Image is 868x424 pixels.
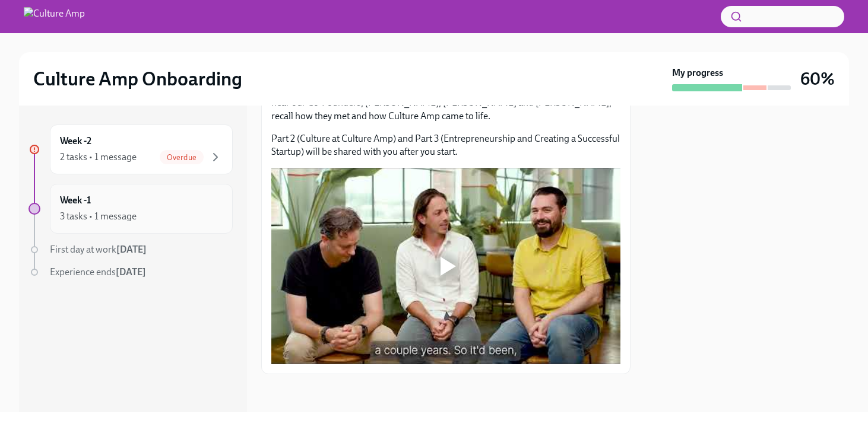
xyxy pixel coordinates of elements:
h2: Culture Amp Onboarding [33,67,242,91]
strong: [DATE] [116,266,146,278]
h6: Week -2 [60,135,91,148]
span: Overdue [160,153,204,162]
a: First day at work[DATE] [28,243,233,256]
div: 3 tasks • 1 message [60,210,137,223]
h3: 60% [800,68,835,90]
span: Experience ends [50,266,146,278]
a: Week -13 tasks • 1 message [28,184,233,234]
a: Week -22 tasks • 1 messageOverdue [28,125,233,174]
div: 2 tasks • 1 message [60,151,137,164]
h6: Week -1 [60,194,91,207]
p: Part 2 (Culture at Culture Amp) and Part 3 (Entrepreneurship and Creating a Successful Startup) w... [271,132,620,158]
strong: [DATE] [116,244,147,255]
span: First day at work [50,244,147,255]
strong: My progress [672,66,723,79]
img: Culture Amp [24,7,85,26]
